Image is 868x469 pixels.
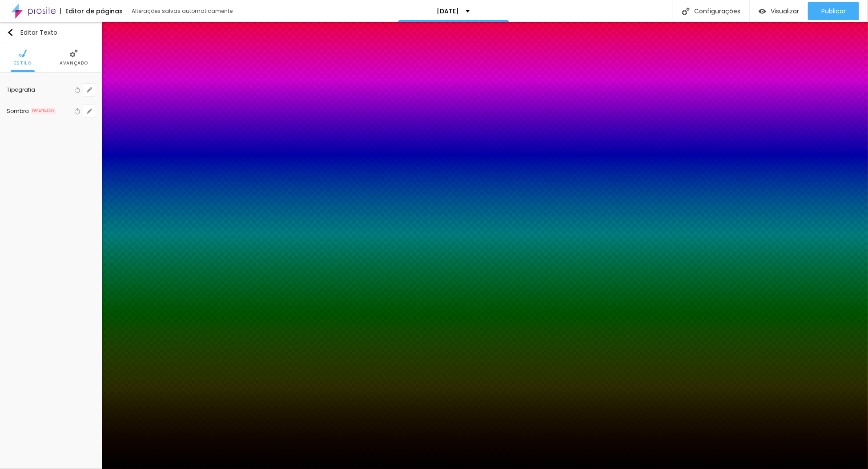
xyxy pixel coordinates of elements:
img: Icone [682,8,690,15]
img: Icone [19,49,27,57]
div: Editar Texto [7,29,57,36]
img: Icone [7,29,14,36]
button: Visualizar [750,2,808,20]
p: [DATE] [437,8,459,14]
img: Icone [70,49,78,57]
div: Alterações salvas automaticamente [132,8,234,14]
div: Editor de páginas [60,8,123,14]
span: Visualizar [771,8,799,15]
img: view-1.svg [759,8,766,15]
span: DESATIVADO [31,108,56,114]
span: Publicar [821,8,846,15]
span: Estilo [14,61,32,65]
span: Avançado [60,61,88,65]
button: Publicar [808,2,859,20]
div: Sombra [7,109,29,114]
div: Tipografia [7,87,72,93]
